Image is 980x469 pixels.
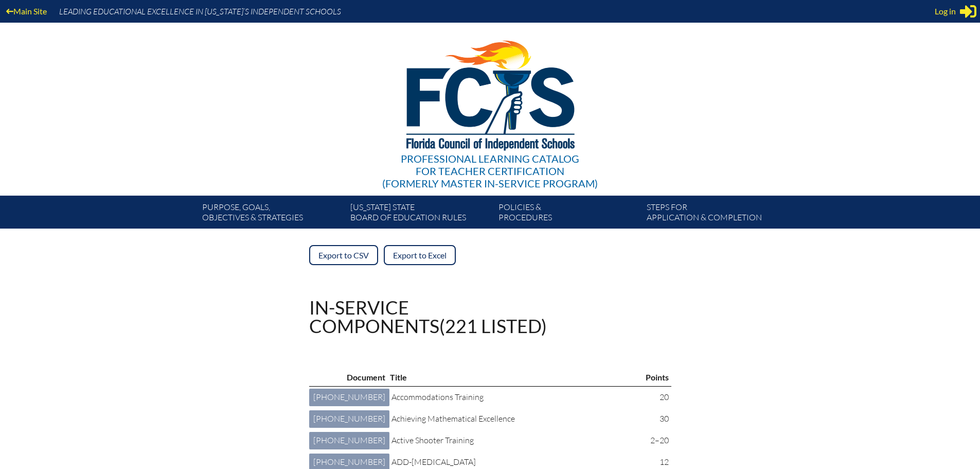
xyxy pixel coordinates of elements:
[309,245,378,265] a: Export to CSV
[494,200,643,229] a: Policies &Procedures
[647,412,669,426] p: 30
[309,432,389,449] a: [PHONE_NUMBER]
[309,389,389,406] a: [PHONE_NUMBER]
[378,21,602,192] a: Professional Learning Catalog for Teacher Certification(formerly Master In-service Program)
[346,200,494,229] a: [US_STATE] StateBoard of Education rules
[2,4,51,18] a: Main Site
[935,5,956,18] span: Log in
[390,371,635,384] p: Title
[312,371,385,384] p: Document
[384,23,596,163] img: FCISlogo221.eps
[198,200,346,229] a: Purpose, goals,objectives & strategies
[646,371,669,384] p: Points
[382,152,598,189] div: Professional Learning Catalog (formerly Master In-service Program)
[391,412,639,426] p: Achieving Mathematical Excellence
[960,3,976,20] svg: Sign in or register
[647,434,669,447] p: 2–20
[647,456,669,469] p: 12
[416,165,564,177] span: for Teacher Certification
[391,391,639,404] p: Accommodations Training
[309,410,389,428] a: [PHONE_NUMBER]
[309,298,547,335] h1: In-service components (221 listed)
[384,245,456,265] a: Export to Excel
[643,200,791,229] a: Steps forapplication & completion
[391,456,639,469] p: ADD-[MEDICAL_DATA]
[391,434,639,447] p: Active Shooter Training
[647,391,669,404] p: 20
